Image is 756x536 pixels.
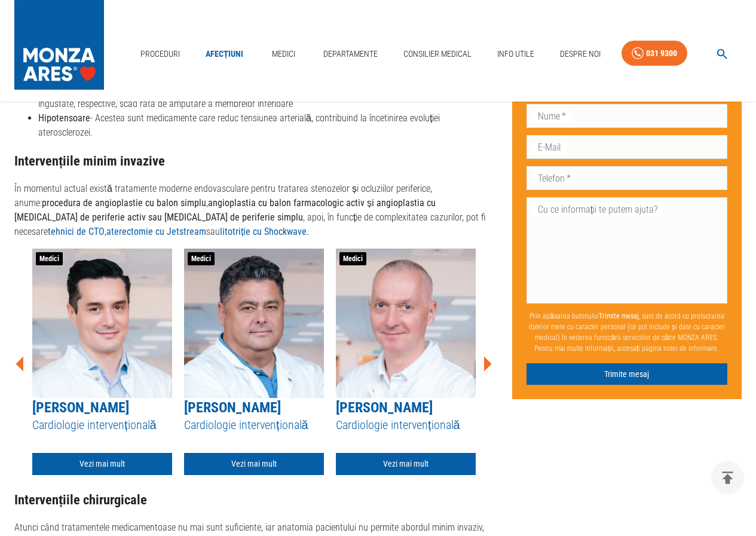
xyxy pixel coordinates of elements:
[201,42,249,66] a: Afecțiuni
[399,42,476,66] a: Consilier Medical
[555,42,605,66] a: Despre Noi
[184,453,324,475] a: Vezi mai mult
[336,453,476,475] a: Vezi mai mult
[622,41,687,66] a: 031 9300
[32,399,129,416] a: [PERSON_NAME]
[36,252,63,265] span: Medici
[264,42,302,66] a: Medici
[527,306,727,359] p: Prin apăsarea butonului , sunt de acord cu prelucrarea datelor mele cu caracter personal (ce pot ...
[32,417,172,433] h5: Cardiologie intervențională
[38,111,493,140] li: - Acestea sunt medicamente care reduc tensiunea arterială, contribuind la încetinirea evoluției a...
[106,226,206,237] a: aterectomie cu Jetstream
[136,42,185,66] a: Proceduri
[711,461,744,494] button: delete
[336,399,433,416] a: [PERSON_NAME]
[319,42,382,66] a: Departamente
[14,154,493,169] h3: Intervențiile minim invazive
[527,363,727,385] button: Trimite mesaj
[184,399,281,416] a: [PERSON_NAME]
[48,226,105,237] a: tehnici de CTO
[188,252,215,265] span: Medici
[184,417,324,433] h5: Cardiologie intervențională
[14,492,493,507] h3: Intervențiile chirurgicale
[42,197,206,209] strong: procedura de angioplastie cu balon simplu
[38,112,90,124] strong: Hipotensoare
[32,453,172,475] a: Vezi mai mult
[599,312,639,320] b: Trimite mesaj
[336,417,476,433] h5: Cardiologie intervențională
[339,252,366,265] span: Medici
[14,182,493,239] p: În momentul actual există tratamente moderne endovasculare pentru tratarea stenozelor și ocluziil...
[220,226,309,237] a: litotriție cu Shockwave.
[646,46,677,61] div: 031 9300
[492,42,539,66] a: Info Utile
[14,197,436,223] strong: angioplastia cu balon farmacologic activ și angioplastia cu [MEDICAL_DATA] de periferie activ sau...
